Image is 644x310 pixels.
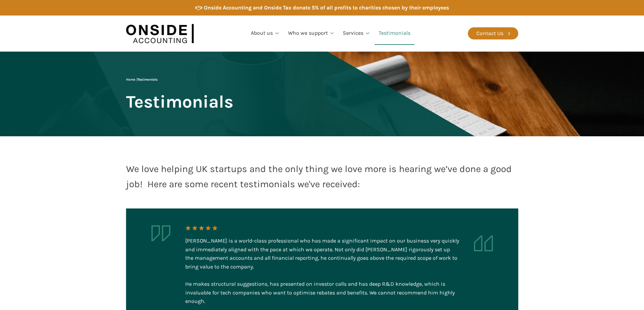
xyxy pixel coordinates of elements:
img: Onside Accounting [126,21,194,47]
a: About us [247,22,284,45]
div: We love helping UK startups and the only thing we love more is hearing we’ve done a good job! Her... [126,162,518,192]
div: Onside Accounting and Onside Tax donate 5% of all profits to charities chosen by their employees [204,3,449,12]
span: Testimonials [126,92,233,111]
div: [PERSON_NAME] is a world-class professional who has made a significant impact on our business ver... [185,236,459,306]
a: Home [126,78,135,82]
a: Who we support [284,22,339,45]
a: Services [339,22,375,45]
span: | [126,78,158,82]
span: Testimonials [138,78,158,82]
div: Contact Us [476,29,503,38]
a: Testimonials [375,22,414,45]
a: Contact Us [468,27,518,39]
